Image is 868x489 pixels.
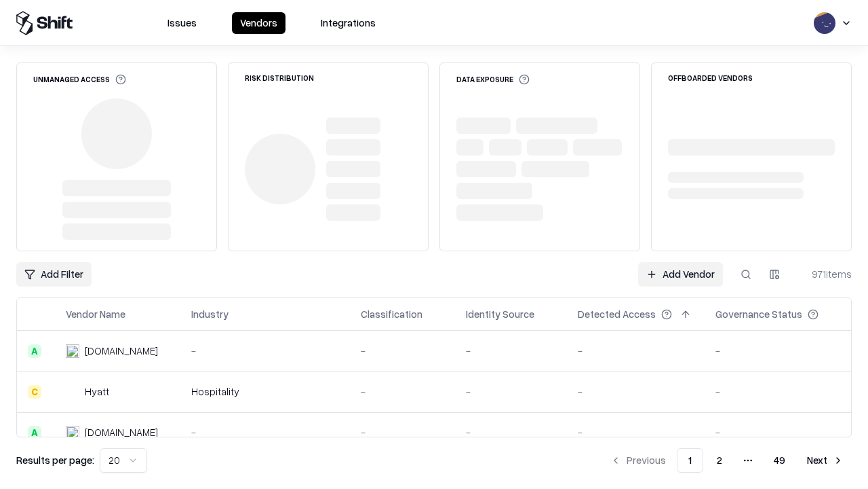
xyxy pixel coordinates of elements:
div: - [479,425,570,439]
div: Unmanaged Access [33,74,126,85]
div: - [479,384,570,399]
button: Issues [159,12,205,34]
img: Hyatt [66,385,79,399]
div: Detected Access [591,307,669,321]
div: Classification [374,307,436,321]
div: - [374,384,458,399]
div: - [729,384,854,399]
div: - [205,425,353,439]
nav: pagination [602,448,852,473]
button: 1 [677,448,703,473]
div: - [205,344,353,358]
div: A [28,344,41,358]
div: A [28,426,41,439]
div: - [479,344,570,358]
div: - [729,344,854,358]
img: primesec.co.il [66,426,79,439]
button: Vendors [232,12,285,34]
img: intrado.com [66,344,79,358]
div: C [28,385,41,399]
div: - [591,344,707,358]
div: Data Exposure [456,74,530,85]
div: Offboarded Vendors [668,74,753,81]
button: Add Filter [16,262,92,287]
div: - [591,384,707,399]
div: - [374,425,458,439]
button: Next [799,448,852,473]
div: Risk Distribution [245,74,314,81]
div: [DOMAIN_NAME] [85,425,158,439]
div: Governance Status [729,307,816,321]
a: Add Vendor [638,262,723,287]
div: Industry [205,307,242,321]
div: - [729,425,854,439]
div: Hospitality [205,384,353,399]
div: Vendor Name [66,307,125,321]
div: 971 items [797,267,852,281]
p: Results per page: [16,453,94,467]
div: Identity Source [479,307,548,321]
button: 49 [763,448,796,473]
button: Integrations [313,12,384,34]
div: [DOMAIN_NAME] [85,344,158,358]
button: 2 [706,448,733,473]
div: - [374,344,458,358]
div: Hyatt [85,384,109,399]
div: - [591,425,707,439]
